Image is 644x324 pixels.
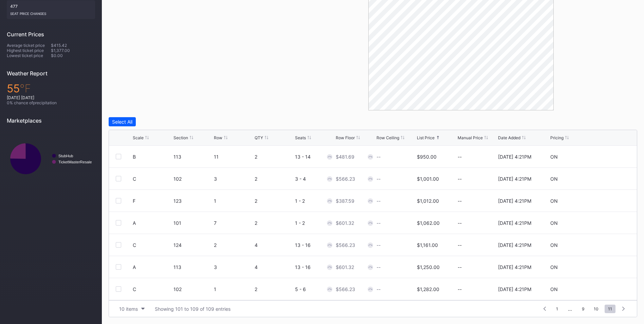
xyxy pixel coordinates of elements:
[458,135,483,140] div: Manual Price
[498,220,531,226] div: [DATE] 4:21PM
[498,198,531,204] div: [DATE] 4:21PM
[214,220,253,226] div: 7
[417,135,435,140] div: List Price
[376,176,381,182] div: --
[173,176,213,182] div: 102
[133,220,136,226] div: A
[173,264,213,270] div: 113
[133,286,136,292] div: C
[133,135,144,140] div: Scale
[214,176,253,182] div: 3
[295,135,306,140] div: Seats
[214,135,222,140] div: Row
[173,198,213,204] div: 123
[133,154,136,160] div: B
[173,286,213,292] div: 102
[376,286,381,292] div: --
[417,286,439,292] div: $1,282.00
[255,264,294,270] div: 4
[376,242,381,248] div: --
[458,264,497,270] div: --
[553,305,562,313] span: 1
[255,176,294,182] div: 2
[214,154,253,160] div: 11
[109,117,136,126] button: Select All
[336,220,354,226] div: $601.32
[458,198,497,204] div: --
[173,135,188,140] div: Section
[336,286,355,292] div: $566.23
[550,154,558,160] div: ON
[58,160,92,164] text: TicketMasterResale
[255,220,294,226] div: 2
[295,176,334,182] div: 3 - 4
[578,305,588,313] span: 9
[417,264,440,270] div: $1,250.00
[51,48,95,53] div: $1,377.00
[295,198,334,204] div: 1 - 2
[376,198,381,204] div: --
[10,9,92,16] div: seat price changes
[255,154,294,160] div: 2
[458,242,497,248] div: --
[295,286,334,292] div: 5 - 6
[7,53,51,58] div: Lowest ticket price
[417,176,439,182] div: $1,001.00
[498,264,531,270] div: [DATE] 4:21PM
[498,135,520,140] div: Date Added
[255,135,263,140] div: QTY
[173,242,213,248] div: 124
[7,129,95,188] svg: Chart title
[7,48,51,53] div: Highest ticket price
[376,154,381,160] div: --
[417,220,440,226] div: $1,062.00
[336,198,354,204] div: $387.59
[550,286,558,292] div: ON
[7,43,51,48] div: Average ticket price
[458,286,497,292] div: --
[550,198,558,204] div: ON
[563,306,577,312] div: ...
[58,154,73,158] text: StubHub
[295,264,334,270] div: 13 - 16
[20,82,31,95] span: ℉
[550,220,558,226] div: ON
[7,82,95,95] div: 55
[376,135,399,140] div: Row Ceiling
[7,95,95,100] div: [DATE] [DATE]
[7,31,95,38] div: Current Prices
[498,242,531,248] div: [DATE] 4:21PM
[255,286,294,292] div: 2
[605,305,615,313] span: 11
[295,220,334,226] div: 1 - 2
[458,154,497,160] div: --
[295,154,334,160] div: 13 - 14
[498,154,531,160] div: [DATE] 4:21PM
[376,220,381,226] div: --
[133,242,136,248] div: C
[173,220,213,226] div: 101
[255,198,294,204] div: 2
[550,135,564,140] div: Pricing
[7,117,95,124] div: Marketplaces
[51,53,95,58] div: $0.00
[214,198,253,204] div: 1
[417,242,438,248] div: $1,161.00
[133,264,136,270] div: A
[498,286,531,292] div: [DATE] 4:21PM
[550,242,558,248] div: ON
[336,264,354,270] div: $601.32
[498,176,531,182] div: [DATE] 4:21PM
[51,43,95,48] div: $415.42
[133,198,135,204] div: F
[133,176,136,182] div: C
[214,242,253,248] div: 2
[173,154,213,160] div: 113
[336,242,355,248] div: $566.23
[458,176,497,182] div: --
[7,70,95,77] div: Weather Report
[214,264,253,270] div: 3
[155,306,231,312] div: Showing 101 to 109 of 109 entries
[336,176,355,182] div: $566.23
[214,286,253,292] div: 1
